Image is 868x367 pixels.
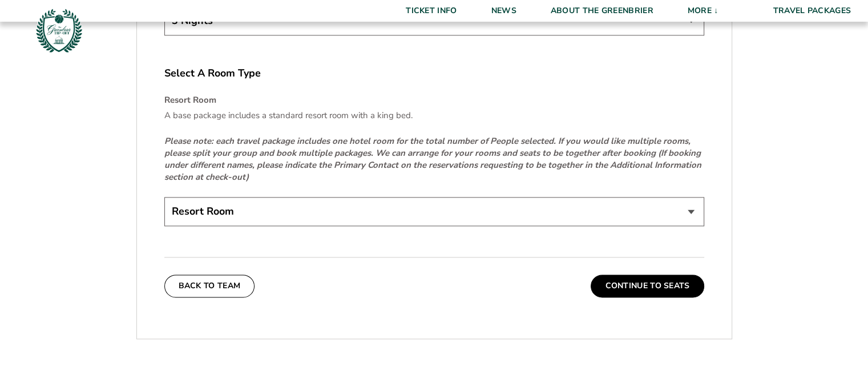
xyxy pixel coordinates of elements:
[164,275,255,297] button: Back To Team
[34,6,84,55] img: Greenbrier Tip-Off
[591,275,704,297] button: Continue To Seats
[164,135,701,183] em: Please note: each travel package includes one hotel room for the total number of People selected....
[164,94,704,106] h4: Resort Room
[164,66,704,80] label: Select A Room Type
[164,110,704,122] p: A base package includes a standard resort room with a king bed.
